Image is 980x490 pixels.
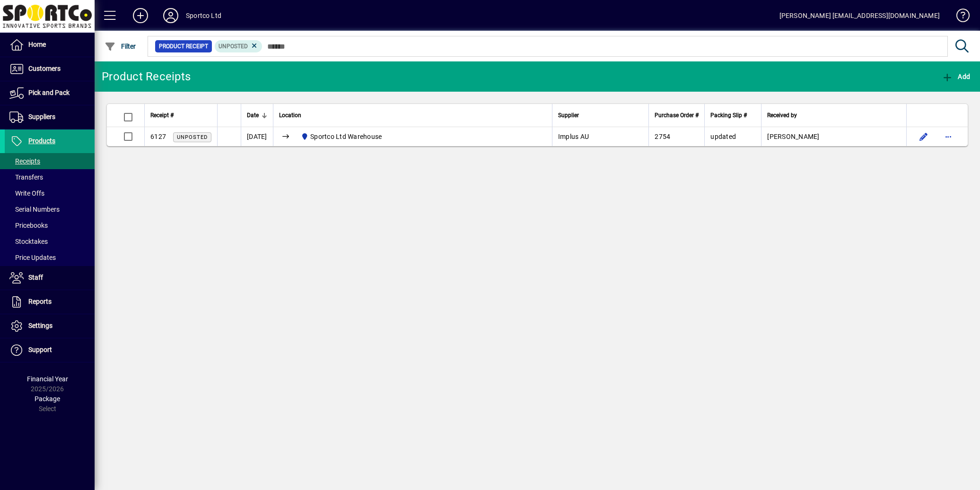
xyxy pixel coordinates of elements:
[279,110,301,120] span: Location
[5,249,95,266] a: Price Updates
[5,105,95,129] a: Suppliers
[5,169,95,185] a: Transfers
[150,133,166,140] span: 6127
[279,110,546,120] div: Location
[241,127,273,146] td: [DATE]
[28,113,55,120] span: Suppliers
[28,65,61,72] span: Customers
[5,57,95,81] a: Customers
[150,110,211,120] div: Receipt #
[710,110,747,120] span: Packing Slip #
[102,69,191,84] div: Product Receipts
[655,110,699,120] span: Purchase Order #
[9,157,40,165] span: Receipts
[5,233,95,249] a: Stocktakes
[9,189,44,197] span: Write Offs
[916,129,931,144] button: Edit
[5,314,95,338] a: Settings
[9,222,48,229] span: Pricebooks
[28,89,70,96] span: Pick and Pack
[297,131,386,142] span: Sportco Ltd Warehouse
[159,42,208,51] span: Product Receipt
[5,201,95,217] a: Serial Numbers
[5,338,95,362] a: Support
[156,7,186,24] button: Profile
[710,133,736,140] span: updated
[186,8,221,23] div: Sportco Ltd
[28,137,55,145] span: Products
[558,110,643,120] div: Supplier
[5,290,95,314] a: Reports
[28,346,52,353] span: Support
[35,395,60,403] span: Package
[767,110,901,120] div: Received by
[28,41,46,48] span: Home
[105,43,136,50] span: Filter
[5,81,95,105] a: Pick and Pack
[5,185,95,201] a: Write Offs
[558,110,579,120] span: Supplier
[9,173,43,181] span: Transfers
[655,133,670,140] span: 2754
[949,2,968,33] a: Knowledge Base
[310,133,382,140] span: Sportco Ltd Warehouse
[28,274,43,281] span: Staff
[710,110,755,120] div: Packing Slip #
[219,43,248,50] span: Unposted
[779,8,940,23] div: [PERSON_NAME] [EMAIL_ADDRESS][DOMAIN_NAME]
[150,110,174,120] span: Receipt #
[767,133,819,140] span: [PERSON_NAME]
[9,206,60,213] span: Serial Numbers
[102,38,139,55] button: Filter
[5,217,95,233] a: Pricebooks
[27,375,68,383] span: Financial Year
[5,266,95,290] a: Staff
[177,134,208,140] span: Unposted
[9,238,48,245] span: Stocktakes
[28,322,52,329] span: Settings
[942,73,970,80] span: Add
[767,110,797,120] span: Received by
[941,129,956,144] button: More options
[939,68,972,85] button: Add
[215,40,262,52] mat-chip: Product Movement Status: Unposted
[28,298,52,305] span: Reports
[5,153,95,169] a: Receipts
[558,133,589,140] span: Implus AU
[9,254,56,261] span: Price Updates
[5,33,95,57] a: Home
[247,110,259,120] span: Date
[247,110,267,120] div: Date
[125,7,156,24] button: Add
